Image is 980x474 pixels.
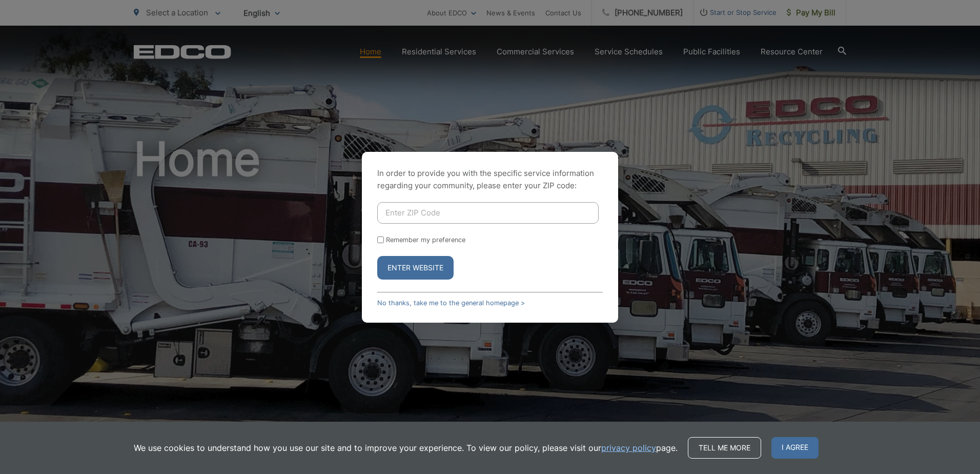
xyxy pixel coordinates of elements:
a: No thanks, take me to the general homepage > [377,299,525,307]
a: privacy policy [601,442,656,454]
a: Tell me more [688,437,761,459]
p: In order to provide you with the specific service information regarding your community, please en... [377,167,603,192]
label: Remember my preference [386,236,465,244]
p: We use cookies to understand how you use our site and to improve your experience. To view our pol... [134,442,678,454]
span: I agree [771,437,819,459]
input: Enter ZIP Code [377,202,599,224]
button: Enter Website [377,256,454,280]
